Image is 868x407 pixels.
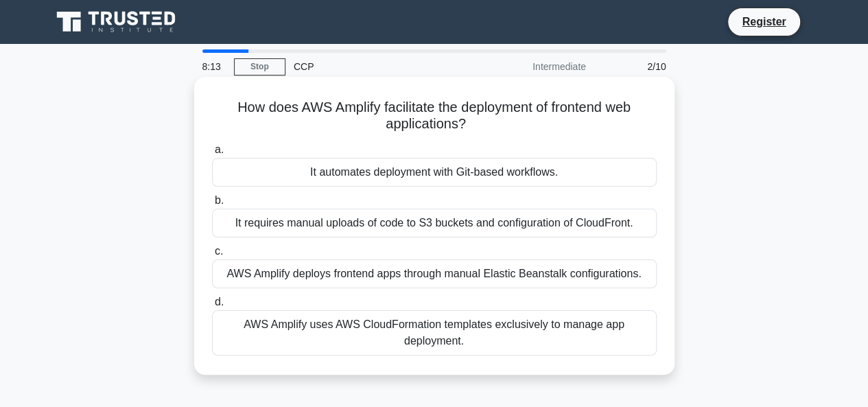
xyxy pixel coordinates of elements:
[734,13,794,30] a: Register
[212,310,657,356] div: AWS Amplify uses AWS CloudFormation templates exclusively to manage app deployment.
[215,296,224,307] span: d.
[215,245,223,257] span: c.
[212,209,657,237] div: It requires manual uploads of code to S3 buckets and configuration of CloudFront.
[212,158,657,187] div: It automates deployment with Git-based workflows.
[215,143,224,155] span: a.
[474,53,594,80] div: Intermediate
[211,99,658,133] h5: How does AWS Amplify facilitate the deployment of frontend web applications?
[215,194,224,206] span: b.
[212,259,657,288] div: AWS Amplify deploys frontend apps through manual Elastic Beanstalk configurations.
[194,53,234,80] div: 8:13
[285,53,474,80] div: CCP
[234,58,285,75] a: Stop
[594,53,675,80] div: 2/10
